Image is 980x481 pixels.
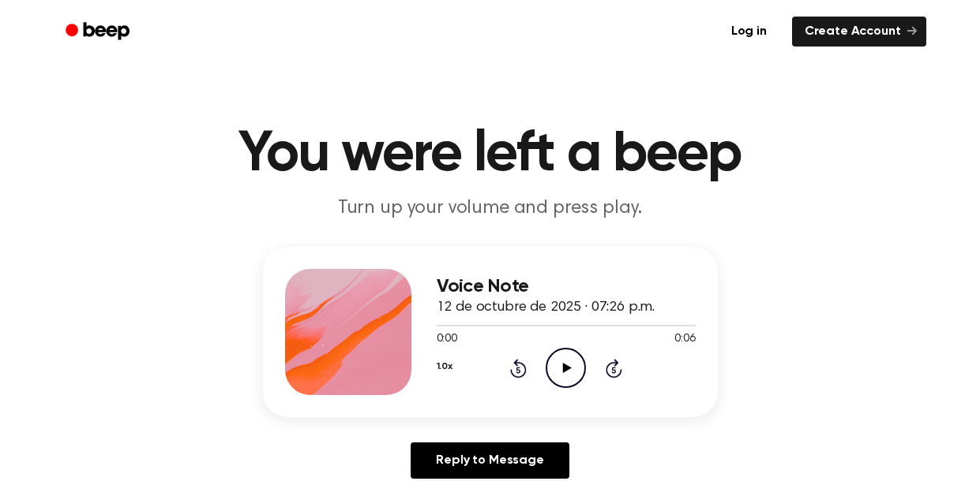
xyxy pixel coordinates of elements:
button: 1.0x [437,353,452,380]
a: Reply to Message [411,442,569,479]
a: Create Account [792,17,926,47]
a: Beep [54,17,144,47]
span: 0:00 [437,331,457,348]
a: Log in [715,13,783,50]
span: 0:06 [674,331,695,348]
span: 12 de octubre de 2025 · 07:26 p.m. [437,300,655,315]
h1: You were left a beep [86,126,895,183]
p: Turn up your volume and press play. [187,196,794,222]
h3: Voice Note [437,276,696,297]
